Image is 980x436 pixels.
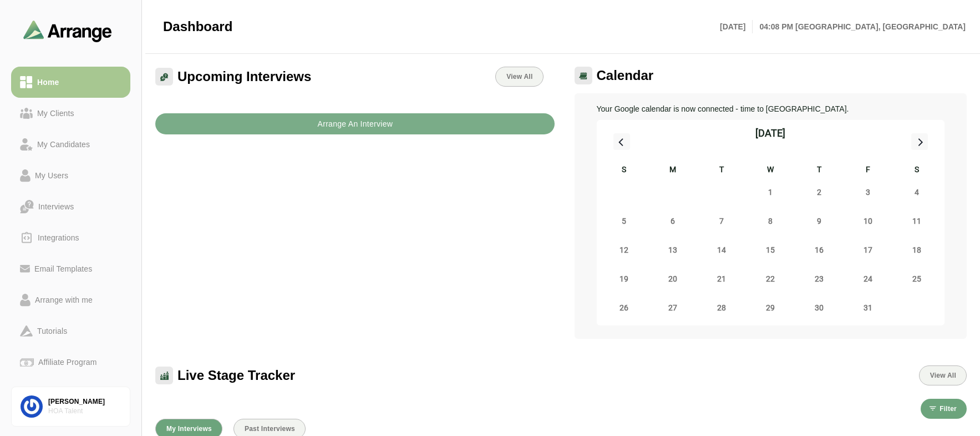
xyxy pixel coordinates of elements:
a: Email Templates [11,253,130,284]
a: My Clients [11,98,130,129]
span: My Interviews [166,425,212,433]
a: [PERSON_NAME]HOA Talent [11,387,130,427]
a: My Candidates [11,129,130,160]
span: Thursday, October 30, 2025 [811,300,827,315]
span: View All [930,372,956,379]
span: Friday, October 3, 2025 [860,184,876,200]
div: S [600,163,649,178]
span: Sunday, October 19, 2025 [616,271,632,287]
span: View All [506,73,532,81]
span: Monday, October 6, 2025 [665,213,681,229]
div: T [697,163,746,178]
div: Email Templates [30,262,97,275]
div: My Clients [33,107,79,120]
span: Tuesday, October 28, 2025 [714,300,729,315]
a: My Users [11,160,130,191]
span: Upcoming Interviews [177,68,311,85]
span: Monday, October 13, 2025 [665,242,681,258]
span: Tuesday, October 21, 2025 [714,271,729,287]
a: Affiliate Program [11,347,130,378]
span: Wednesday, October 8, 2025 [763,213,778,229]
span: Wednesday, October 1, 2025 [763,184,778,200]
span: Monday, October 27, 2025 [665,300,681,315]
span: Thursday, October 16, 2025 [811,242,827,258]
span: Friday, October 17, 2025 [860,242,876,258]
span: Monday, October 20, 2025 [665,271,681,287]
span: Dashboard [163,18,232,35]
span: Friday, October 31, 2025 [860,300,876,315]
span: Saturday, October 25, 2025 [909,271,925,287]
div: Tutorials [33,324,72,338]
div: M [648,163,697,178]
span: Filter [939,405,957,413]
b: Arrange An Interview [317,113,393,134]
p: 04:08 PM [GEOGRAPHIC_DATA], [GEOGRAPHIC_DATA] [753,20,966,33]
p: [DATE] [720,20,753,33]
span: Wednesday, October 29, 2025 [763,300,778,315]
div: F [844,163,892,178]
div: W [746,163,795,178]
a: Arrange with me [11,284,130,315]
a: Tutorials [11,315,130,347]
span: Saturday, October 4, 2025 [909,184,925,200]
div: Affiliate Program [34,355,101,369]
span: Live Stage Tracker [177,367,295,384]
div: [PERSON_NAME] [48,397,121,407]
button: Filter [921,399,967,419]
div: Arrange with me [31,293,97,307]
div: T [795,163,844,178]
a: Integrations [11,222,130,253]
span: Friday, October 24, 2025 [860,271,876,287]
div: S [892,163,941,178]
span: Calendar [597,67,654,84]
span: Thursday, October 2, 2025 [811,184,827,200]
span: Wednesday, October 22, 2025 [763,271,778,287]
button: Arrange An Interview [155,113,555,134]
div: Integrations [33,231,84,244]
span: Past Interviews [244,425,295,433]
span: Sunday, October 26, 2025 [616,300,632,315]
div: My Candidates [33,138,94,151]
span: Thursday, October 23, 2025 [811,271,827,287]
div: Home [33,76,63,89]
div: My Users [31,169,73,182]
span: Sunday, October 12, 2025 [616,242,632,258]
div: [DATE] [755,126,785,141]
div: Interviews [34,200,78,213]
img: arrangeai-name-small-logo.4d2b8aee.svg [23,20,112,42]
span: Saturday, October 11, 2025 [909,213,925,229]
p: Your Google calendar is now connected - time to [GEOGRAPHIC_DATA]. [597,102,945,116]
span: Saturday, October 18, 2025 [909,242,925,258]
span: Thursday, October 9, 2025 [811,213,827,229]
div: HOA Talent [48,407,121,416]
span: Wednesday, October 15, 2025 [763,242,778,258]
a: Home [11,67,130,98]
span: Sunday, October 5, 2025 [616,213,632,229]
span: Tuesday, October 7, 2025 [714,213,729,229]
button: View All [919,365,967,385]
span: Tuesday, October 14, 2025 [714,242,729,258]
span: Friday, October 10, 2025 [860,213,876,229]
a: Interviews [11,191,130,222]
a: View All [495,67,543,87]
